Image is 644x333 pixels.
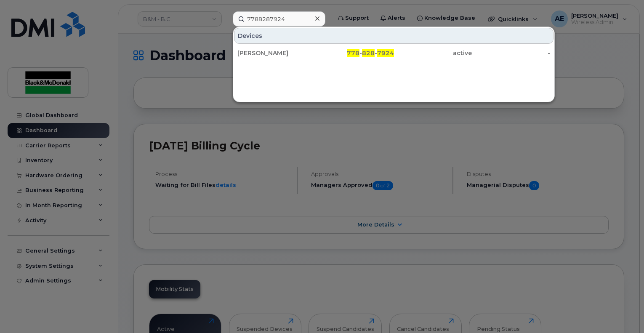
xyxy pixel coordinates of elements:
div: Devices [234,28,554,44]
span: 778 [347,49,359,57]
div: [PERSON_NAME] [237,49,316,57]
div: - [472,49,550,57]
span: 828 [362,49,375,57]
a: [PERSON_NAME]778-828-7924active- [234,45,554,61]
div: - - [316,49,394,57]
span: 7924 [377,49,394,57]
div: active [394,49,472,57]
